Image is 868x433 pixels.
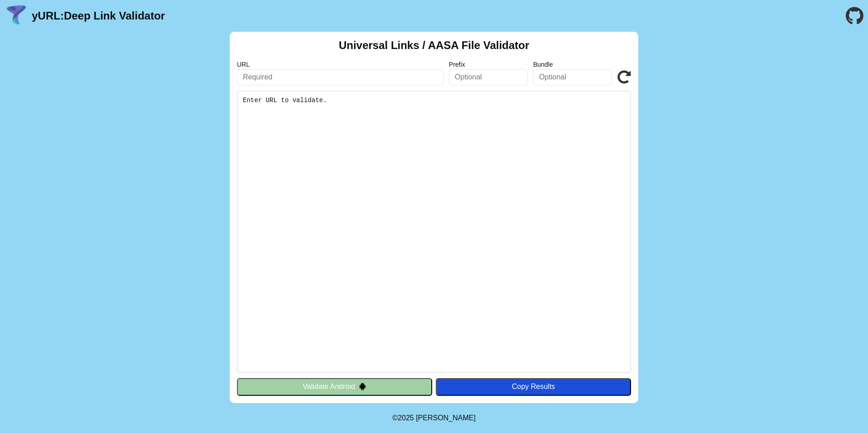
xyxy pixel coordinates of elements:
[533,61,612,68] label: Bundle
[449,61,528,68] label: Prefix
[533,69,612,85] input: Optional
[237,91,631,373] pre: Enter URL to validate.
[237,69,444,85] input: Required
[440,383,626,391] div: Copy Results
[416,414,476,422] a: Michael Ibragimchayev's Personal Site
[339,39,529,52] h2: Universal Links / AASA File Validator
[32,10,165,22] a: yURL:Deep Link Validator
[449,69,528,85] input: Optional
[392,403,475,433] footer: ©
[237,61,444,68] label: URL
[237,378,432,395] button: Validate Android
[5,4,28,28] img: yURL Logo
[436,378,631,395] button: Copy Results
[359,383,366,390] img: droidIcon.svg
[398,414,414,422] span: 2025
